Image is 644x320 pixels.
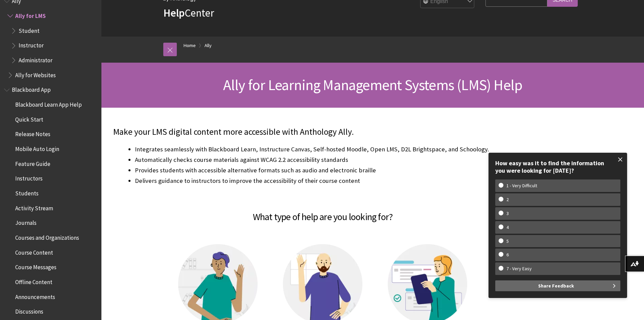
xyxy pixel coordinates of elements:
[135,176,532,195] li: Delivers guidance to instructors to improve the accessibility of their course content
[15,217,37,227] span: Journals
[495,159,620,174] div: How easy was it to find the information you were looking for [DATE]?
[499,183,545,189] w-span: 1 - Very Difficult
[113,201,532,224] h2: What type of help are you looking for?
[113,126,532,138] p: Make your LMS digital content more accessible with Anthology Ally.
[184,41,196,50] a: Home
[15,276,52,285] span: Offline Content
[223,76,522,94] span: Ally for Learning Management Systems (LMS) Help
[15,306,43,315] span: Discussions
[538,280,574,291] span: Share Feedback
[19,40,44,49] span: Instructor
[15,202,53,212] span: Activity Stream
[499,238,517,244] w-span: 5
[15,188,39,197] span: Students
[135,155,532,165] li: Automatically checks course materials against WCAG 2.2 accessibility standards
[15,173,43,182] span: Instructors
[15,158,50,167] span: Feature Guide
[19,55,52,64] span: Administrator
[15,10,46,19] span: Ally for LMS
[499,197,517,202] w-span: 2
[15,232,79,241] span: Courses and Organizations
[499,225,517,230] w-span: 4
[15,129,50,138] span: Release Notes
[15,261,56,271] span: Course Messages
[15,114,43,123] span: Quick Start
[135,166,532,175] li: Provides students with accessible alternative formats such as audio and electronic braille
[205,41,212,50] a: Ally
[163,6,185,20] strong: Help
[15,291,55,300] span: Announcements
[499,211,517,216] w-span: 3
[499,266,540,272] w-span: 7 - Very Easy
[15,99,82,108] span: Blackboard Learn App Help
[163,6,214,20] a: HelpCenter
[495,280,620,291] button: Share Feedback
[15,69,56,79] span: Ally for Websites
[15,247,53,256] span: Course Content
[499,252,517,258] w-span: 6
[15,143,59,152] span: Mobile Auto Login
[12,84,51,93] span: Blackboard App
[135,145,532,154] li: Integrates seamlessly with Blackboard Learn, Instructure Canvas, Self-hosted Moodle, Open LMS, D2...
[19,25,40,34] span: Student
